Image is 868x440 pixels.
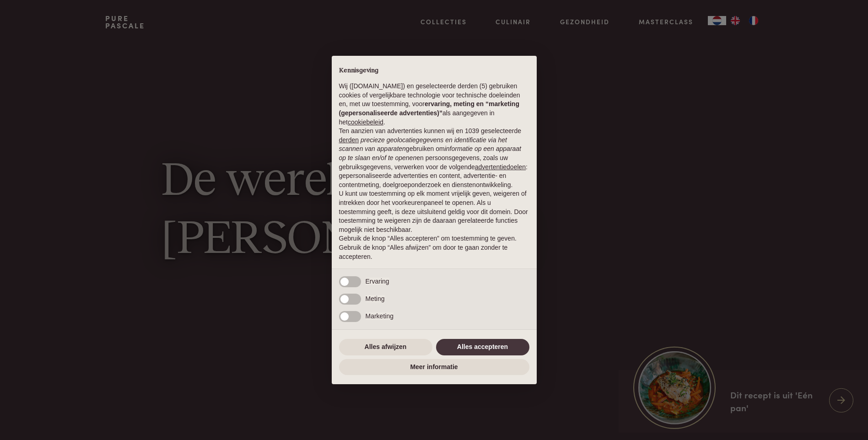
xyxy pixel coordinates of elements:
[366,295,385,302] span: Meting
[339,359,529,376] button: Meer informatie
[436,339,529,355] button: Alles accepteren
[339,145,522,161] em: informatie op een apparaat op te slaan en/of te openen
[348,118,383,126] a: cookiebeleid
[339,136,507,153] em: precieze geolocatiegegevens en identificatie via het scannen van apparaten
[339,100,519,117] strong: ervaring, meting en “marketing (gepersonaliseerde advertenties)”
[366,278,389,285] span: Ervaring
[475,163,526,172] button: advertentiedoelen
[366,312,394,320] span: Marketing
[339,127,529,189] p: Ten aanzien van advertenties kunnen wij en 1039 geselecteerde gebruiken om en persoonsgegevens, z...
[339,67,529,75] h2: Kennisgeving
[339,82,529,127] p: Wij ([DOMAIN_NAME]) en geselecteerde derden (5) gebruiken cookies of vergelijkbare technologie vo...
[339,234,529,261] p: Gebruik de knop “Alles accepteren” om toestemming te geven. Gebruik de knop “Alles afwijzen” om d...
[339,136,359,145] button: derden
[339,189,529,234] p: U kunt uw toestemming op elk moment vrijelijk geven, weigeren of intrekken door het voorkeurenpan...
[339,339,432,355] button: Alles afwijzen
